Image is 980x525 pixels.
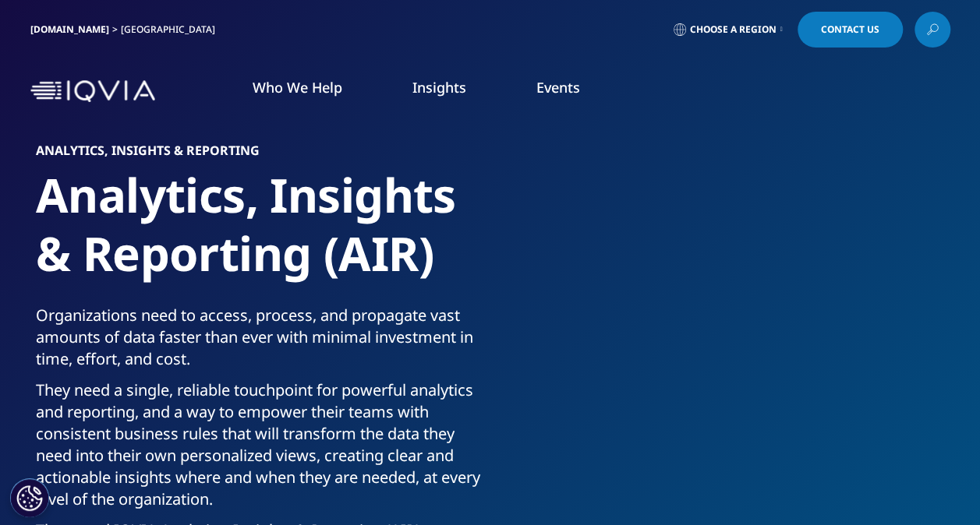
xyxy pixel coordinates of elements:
[121,23,221,36] div: [GEOGRAPHIC_DATA]
[30,80,155,103] img: IQVIA Healthcare Information Technology and Pharma Clinical Research Company
[690,23,777,36] span: Choose a Region
[412,78,466,97] a: Insights
[798,12,903,48] a: Contact Us
[527,144,944,456] img: 639_tech-custom-photo_presenting-in-tech-room.jpg
[10,478,49,517] button: Cookies Settings
[36,144,484,166] h6: ANALYTICS, INSIGHTS & REPORTING
[821,25,879,34] span: Contact Us
[161,55,950,128] nav: Primary
[536,78,580,97] a: Events
[36,166,484,305] h1: Analytics, Insights & Reporting (AIR)
[36,379,484,520] p: They need a single, reliable touchpoint for powerful analytics and reporting, and a way to empowe...
[30,23,109,36] a: [DOMAIN_NAME]
[36,305,484,379] p: Organizations need to access, process, and propagate vast amounts of data faster than ever with m...
[253,78,342,97] a: Who We Help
